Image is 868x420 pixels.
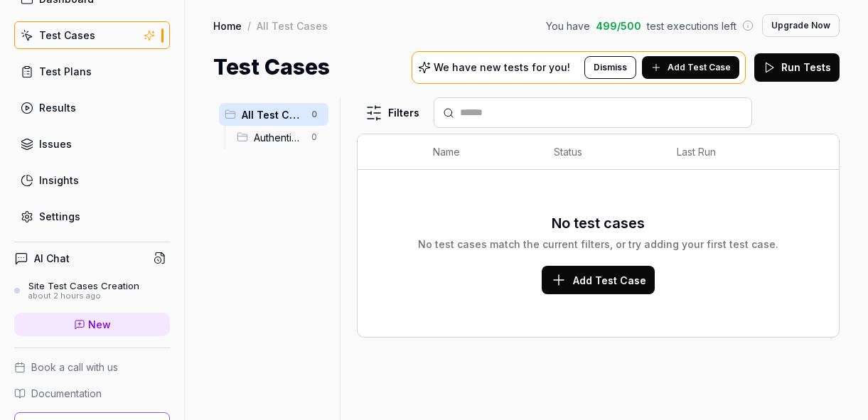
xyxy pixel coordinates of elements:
span: 499 / 500 [596,18,641,33]
button: Run Tests [754,53,840,82]
button: Add Test Case [642,56,739,79]
div: All Test Cases [257,18,328,33]
a: Test Cases [14,21,170,49]
span: Authentication [254,130,303,145]
div: No test cases match the current filters, or try adding your first test case. [418,237,778,252]
a: Issues [14,130,170,158]
h4: AI Chat [34,251,70,266]
button: Upgrade Now [762,14,840,37]
h1: Test Cases [213,51,330,83]
span: Book a call with us [31,360,118,375]
span: 0 [306,129,323,146]
button: Dismiss [584,56,636,79]
div: Insights [39,173,79,188]
a: Home [213,18,242,33]
button: Filters [357,99,428,127]
span: 0 [306,106,323,123]
button: Add Test Case [542,266,655,294]
a: Book a call with us [14,360,170,375]
span: Documentation [31,386,102,401]
div: Site Test Cases Creation [28,280,139,291]
a: Settings [14,203,170,230]
div: / [247,18,251,33]
span: All Test Cases [242,107,303,122]
div: Results [39,100,76,115]
div: about 2 hours ago [28,291,139,301]
div: Drag to reorderAuthentication0 [231,126,328,149]
div: Settings [39,209,80,224]
a: Site Test Cases Creationabout 2 hours ago [14,280,170,301]
div: Test Plans [39,64,92,79]
a: Results [14,94,170,122]
span: New [88,317,111,332]
span: Add Test Case [668,61,731,74]
div: Issues [39,136,72,151]
th: Name [419,134,539,170]
a: Documentation [14,386,170,401]
span: test executions left [647,18,736,33]
span: You have [546,18,590,33]
h3: No test cases [552,212,645,234]
th: Status [540,134,663,170]
span: Add Test Case [573,273,646,288]
th: Last Run [663,134,810,170]
div: Test Cases [39,28,95,43]
p: We have new tests for you! [434,63,570,72]
a: Test Plans [14,58,170,85]
a: New [14,313,170,336]
a: Insights [14,166,170,194]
